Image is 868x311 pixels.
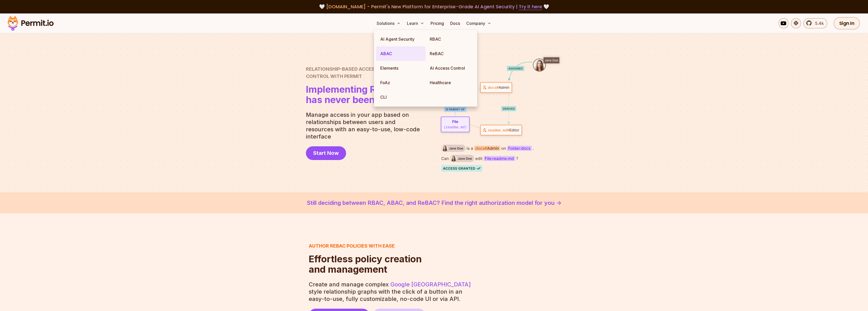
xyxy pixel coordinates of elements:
a: Elements [376,61,426,75]
a: CLI [376,90,426,104]
a: RBAC [426,32,475,46]
span: [DOMAIN_NAME] - Permit's New Platform for Enterprise-Grade AI Agent Security | [326,3,542,10]
a: AI Agent Security [376,32,426,46]
a: FoAz [376,75,426,90]
a: 5.4k [803,18,827,28]
div: 🤍 🤍 [12,3,856,10]
a: Docs [448,18,462,28]
h1: has never been easier [306,84,405,105]
span: Start Now [313,149,339,157]
a: Pricing [428,18,446,28]
a: ReBAC [426,46,475,61]
p: Create and manage complex style relationship graphs with the click of a button in an easy-to-use,... [309,281,472,302]
a: Try it here [519,3,542,10]
span: 5.4k [812,20,824,26]
button: Solutions [375,18,403,28]
a: AI Access Control [426,61,475,75]
a: Google [GEOGRAPHIC_DATA] [390,281,471,288]
h3: Author ReBAC policies with ease [309,242,422,250]
a: Sign In [834,17,860,30]
span: Effortless policy creation [309,254,422,264]
button: Learn [405,18,426,28]
a: ABAC [376,46,426,61]
a: Healthcare [426,75,475,90]
h2: and management [309,254,422,274]
span: Implementing ReBAC [306,84,405,95]
span: Relationship-Based Access [306,66,405,73]
h2: Control with Permit [306,66,405,80]
button: Company [464,18,493,28]
a: Still deciding between RBAC, ABAC, and ReBAC? Find the right authorization model for you -> [12,199,856,207]
a: Start Now [306,146,346,160]
p: Manage access in your app based on relationships between users and resources with an easy-to-use,... [306,111,424,140]
img: Permit logo [5,15,56,32]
